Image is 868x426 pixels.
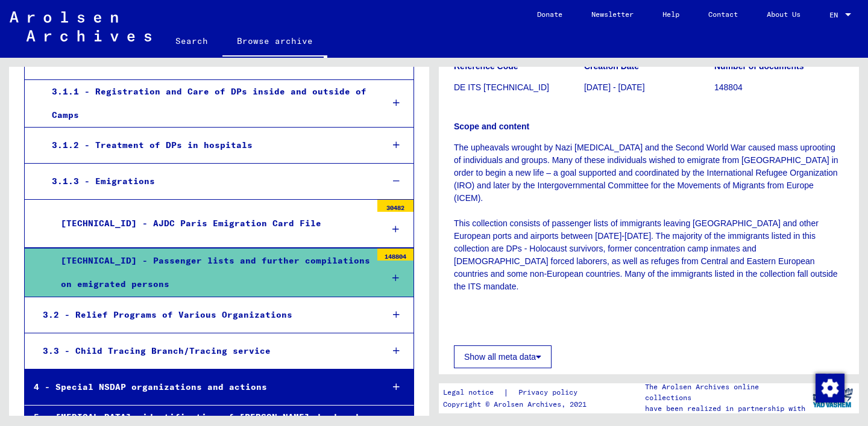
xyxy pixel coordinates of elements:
[443,399,592,410] p: Copyright © Arolsen Archives, 2021
[645,381,807,403] p: The Arolsen Archives online collections
[377,248,414,261] div: 148804
[161,26,222,55] a: Search
[454,61,518,71] b: Reference Code
[34,303,373,327] div: 3.2 - Relief Programs of Various Organizations
[43,134,373,157] div: 3.1.2 - Treatment of DPs in hospitals
[52,212,371,235] div: [TECHNICAL_ID] - AJDC Paris Emigration Card File
[509,386,592,399] a: Privacy policy
[791,373,815,397] button: Next page
[816,374,844,403] img: Change consent
[706,373,731,397] button: Previous page
[714,61,804,71] b: Number of documents
[52,249,371,296] div: [TECHNICAL_ID] - Passenger lists and further compilations on emigrated persons
[810,383,855,413] img: yv_logo.png
[34,339,373,363] div: 3.3 - Child Tracing Branch/Tracing service
[714,81,844,94] p: 148804
[454,122,529,131] b: Scope and content
[10,11,151,42] img: Arolsen_neg.svg
[43,80,373,127] div: 3.1.1 - Registration and Care of DPs inside and outside of Camps
[645,403,807,414] p: have been realized in partnership with
[454,345,552,368] button: Show all meta data
[443,386,503,399] a: Legal notice
[222,26,327,58] a: Browse archive
[682,373,706,397] button: First page
[584,61,639,71] b: Creation Date
[377,200,414,212] div: 30482
[584,81,714,94] p: [DATE] - [DATE]
[454,81,583,94] p: DE ITS [TECHNICAL_ID]
[443,386,592,399] div: |
[454,141,844,331] p: The upheavals wrought by Nazi [MEDICAL_DATA] and the Second World War caused mass uprooting of in...
[25,375,373,399] div: 4 - Special NSDAP organizations and actions
[43,170,373,193] div: 3.1.3 - Emigrations
[829,11,843,19] span: EN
